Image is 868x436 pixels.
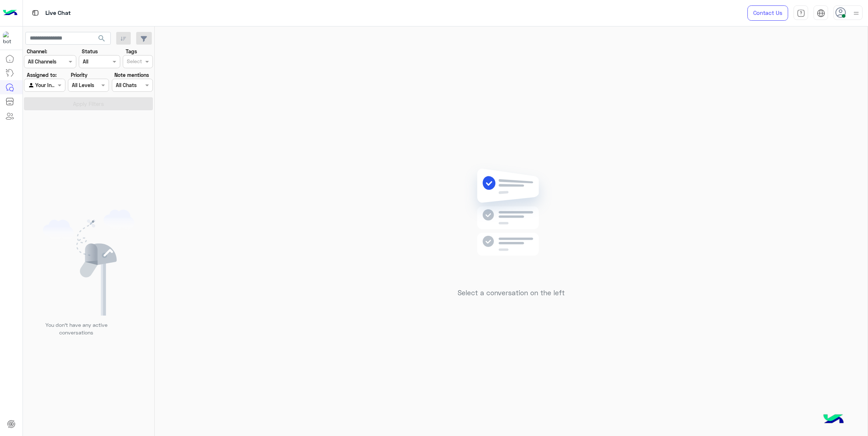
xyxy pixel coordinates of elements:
img: tab [31,8,40,17]
div: Select [126,57,142,67]
p: Live Chat [45,8,71,18]
img: tab [797,9,805,17]
img: hulul-logo.png [821,407,846,432]
label: Note mentions [114,71,149,79]
img: 1403182699927242 [3,32,16,45]
button: Apply Filters [24,97,153,110]
label: Assigned to: [27,71,57,79]
p: You don’t have any active conversations [40,321,113,337]
label: Priority [71,71,88,79]
a: tab [794,5,808,21]
a: Contact Us [747,5,788,21]
img: profile [852,9,861,18]
img: no messages [459,163,564,283]
span: search [97,34,106,43]
img: Logo [3,5,17,21]
button: search [93,32,111,48]
h5: Select a conversation on the left [458,289,565,297]
img: empty users [43,210,134,316]
img: tab [817,9,825,17]
label: Status [82,48,98,55]
label: Channel: [27,48,47,55]
label: Tags [126,48,137,55]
